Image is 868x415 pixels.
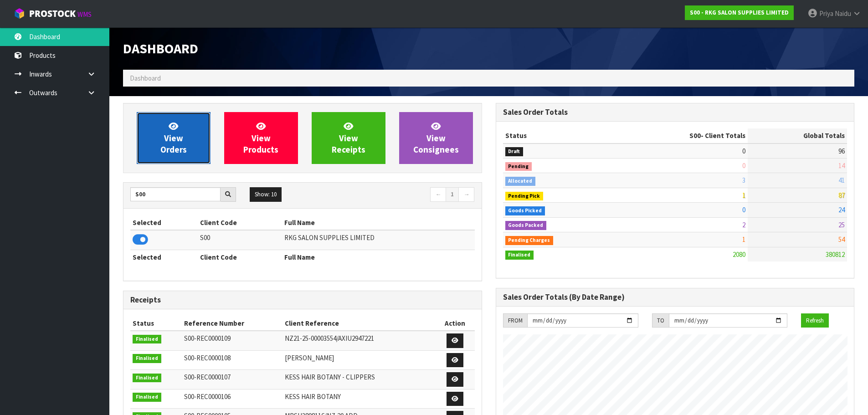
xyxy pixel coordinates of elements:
a: ViewConsignees [399,112,473,164]
th: Selected [130,215,198,230]
td: RKG SALON SUPPLIES LIMITED [282,230,474,250]
span: 41 [838,176,845,184]
span: 24 [838,205,845,214]
span: 87 [838,191,845,200]
th: Reference Number [182,316,282,331]
span: 96 [838,147,845,155]
span: S00-REC0000108 [184,354,231,362]
span: View Orders [160,121,187,155]
span: View Receipts [332,121,365,155]
h3: Receipts [130,296,475,304]
span: ProStock [29,8,76,20]
span: Finalised [133,335,161,344]
th: - Client Totals [616,128,748,143]
span: View Products [243,121,278,155]
span: Finalised [133,374,161,383]
span: 2 [742,220,745,229]
span: S00-REC0000107 [184,373,231,381]
span: Naidu [835,9,851,18]
h3: Sales Order Totals [503,108,847,117]
strong: S00 - RKG SALON SUPPLIES LIMITED [690,9,789,16]
h3: Sales Order Totals (By Date Range) [503,293,847,302]
span: Pending Pick [505,192,544,201]
span: Pending [505,162,532,171]
span: S00-REC0000106 [184,392,231,401]
td: S00 [198,230,282,250]
span: [PERSON_NAME] [285,354,334,362]
span: 0 [742,205,745,214]
th: Selected [130,250,198,264]
nav: Page navigation [309,187,475,203]
button: Refresh [801,313,829,328]
span: Finalised [133,354,161,363]
th: Client Code [198,215,282,230]
span: KESS HAIR BOTANY [285,392,341,401]
th: Status [130,316,182,331]
span: Dashboard [123,40,198,57]
input: Search clients [130,187,221,201]
th: Full Name [282,215,474,230]
a: 1 [446,187,459,202]
span: Dashboard [130,74,161,82]
span: 380812 [826,250,845,259]
span: Allocated [505,177,536,186]
th: Global Totals [748,128,847,143]
a: ← [430,187,446,202]
div: FROM [503,313,527,328]
span: Priya [819,9,833,18]
small: WMS [77,10,92,19]
div: TO [652,313,669,328]
span: 1 [742,235,745,244]
span: KESS HAIR BOTANY - CLIPPERS [285,373,375,381]
th: Full Name [282,250,474,264]
span: 0 [742,147,745,155]
span: 2080 [733,250,745,259]
span: Goods Picked [505,206,545,215]
span: 1 [742,191,745,200]
a: ViewOrders [137,112,211,164]
th: Client Reference [282,316,435,331]
a: ViewReceipts [312,112,385,164]
a: ViewProducts [224,112,298,164]
span: 14 [838,161,845,170]
span: Pending Charges [505,236,554,245]
span: Finalised [133,393,161,402]
a: S00 - RKG SALON SUPPLIES LIMITED [685,5,794,20]
span: View Consignees [413,121,459,155]
span: Finalised [505,251,534,260]
img: cube-alt.png [14,8,25,19]
button: Show: 10 [250,187,282,202]
th: Client Code [198,250,282,264]
th: Status [503,128,617,143]
span: NZ21-25-00003554/AXIU2947221 [285,334,374,343]
span: Goods Packed [505,221,547,230]
span: Draft [505,147,524,156]
span: 25 [838,220,845,229]
span: 0 [742,161,745,170]
span: 54 [838,235,845,244]
a: → [458,187,474,202]
span: S00-REC0000109 [184,334,231,343]
span: 3 [742,176,745,184]
span: S00 [689,131,701,140]
th: Action [436,316,475,331]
